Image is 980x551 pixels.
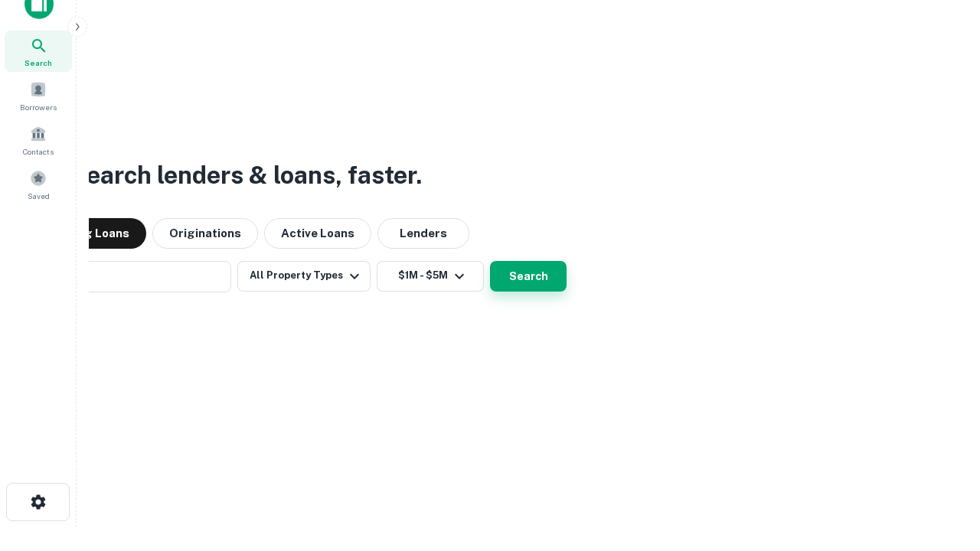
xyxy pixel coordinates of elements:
[5,31,72,72] a: Search
[377,261,484,292] button: $1M - $5M
[28,190,50,202] span: Saved
[23,145,54,158] span: Contacts
[70,157,422,194] h3: Search lenders & loans, faster.
[5,164,72,205] a: Saved
[5,119,72,161] a: Contacts
[237,261,371,292] button: All Property Types
[264,218,371,249] button: Active Loans
[20,101,57,113] span: Borrowers
[5,75,72,116] a: Borrowers
[152,218,258,249] button: Originations
[490,261,567,292] button: Search
[24,57,52,69] span: Search
[903,429,980,502] iframe: Chat Widget
[377,218,469,249] button: Lenders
